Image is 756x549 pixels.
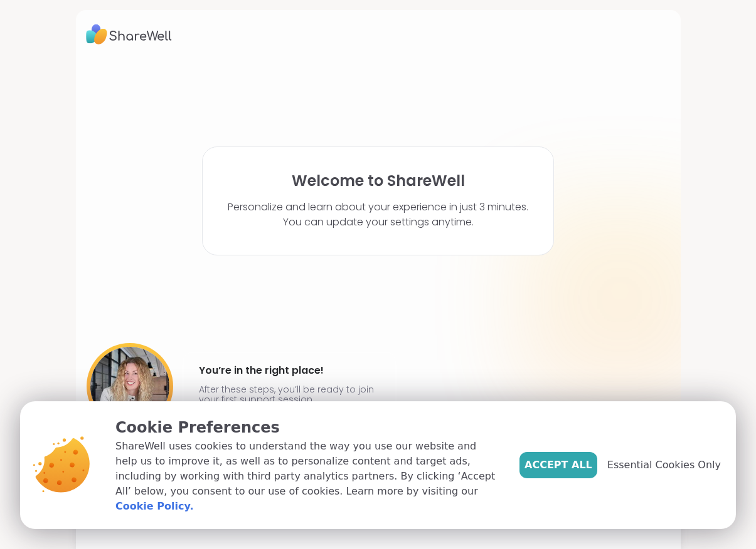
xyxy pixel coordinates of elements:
[87,343,173,429] img: User image
[199,384,380,404] p: After these steps, you’ll be ready to join your first support session.
[228,200,528,230] p: Personalize and learn about your experience in just 3 minutes. You can update your settings anytime.
[115,439,499,514] p: ShareWell uses cookies to understand the way you use our website and help us to improve it, as we...
[115,499,193,514] a: Cookie Policy.
[115,416,499,439] p: Cookie Preferences
[519,452,597,478] button: Accept All
[524,458,592,473] span: Accept All
[86,20,172,49] img: ShareWell Logo
[292,172,465,190] h1: Welcome to ShareWell
[607,458,721,473] span: Essential Cookies Only
[199,361,380,381] h4: You’re in the right place!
